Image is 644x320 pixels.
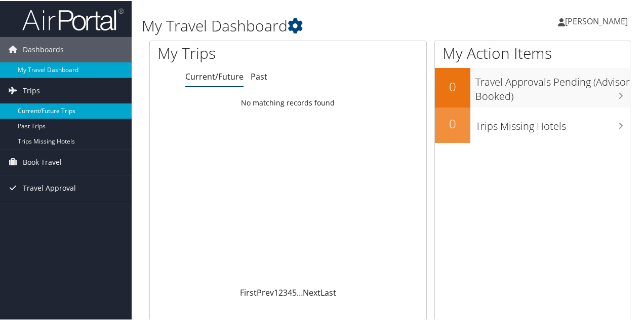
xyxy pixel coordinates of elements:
span: Trips [23,77,40,102]
h2: 0 [435,114,470,131]
a: 4 [288,286,292,297]
a: Current/Future [185,70,244,81]
h1: My Action Items [435,42,630,63]
a: 0Trips Missing Hotels [435,106,630,142]
span: [PERSON_NAME] [565,15,628,26]
a: 1 [274,286,278,297]
span: Travel Approval [23,174,76,200]
td: No matching records found [150,93,426,111]
a: Last [320,286,336,297]
a: Next [303,286,320,297]
h1: My Trips [157,42,303,63]
a: [PERSON_NAME] [558,5,638,35]
a: 0Travel Approvals Pending (Advisor Booked) [435,67,630,106]
a: Prev [257,286,274,297]
h3: Travel Approvals Pending (Advisor Booked) [475,69,630,102]
a: 3 [283,286,288,297]
h3: Trips Missing Hotels [475,113,630,132]
span: Dashboards [23,36,64,61]
a: 5 [292,286,297,297]
img: airportal-logo.png [22,7,124,30]
h1: My Travel Dashboard [142,14,472,35]
span: … [297,286,303,297]
a: Past [251,70,267,81]
h2: 0 [435,77,470,94]
a: 2 [278,286,283,297]
span: Book Travel [23,149,62,174]
a: First [240,286,257,297]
